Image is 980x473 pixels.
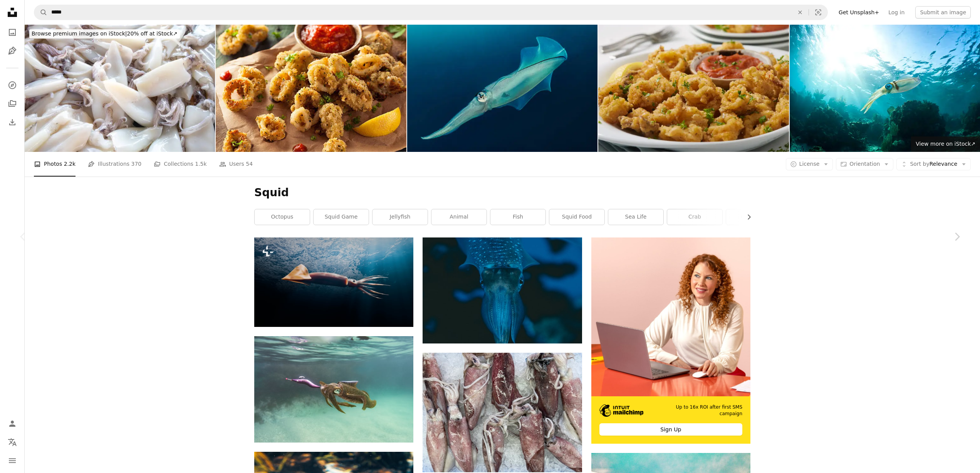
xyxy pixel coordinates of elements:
[667,209,722,225] a: crab
[34,5,47,20] button: Search Unsplash
[599,423,742,436] div: Sign Up
[916,141,975,147] span: View more on iStock ↗
[896,158,971,170] button: Sort byRelevance
[598,25,789,152] img: Salt and Pepper Calamari
[195,160,206,168] span: 1.5k
[423,353,582,472] img: red and white fish on white ceramic plate
[726,209,781,225] a: cuttlefish
[799,161,820,167] span: License
[911,136,980,152] a: View more on iStock↗
[5,96,20,111] a: Collections
[5,434,20,450] button: Language
[5,43,20,59] a: Illustrations
[423,287,582,294] a: jelly fish
[834,6,884,19] a: Get Unsplash+
[934,200,980,274] a: Next
[5,416,20,431] a: Log in / Sign up
[423,237,582,343] img: jelly fish
[792,5,809,20] button: Clear
[591,237,750,444] a: Up to 16x ROI after first SMS campaignSign Up
[910,160,957,168] span: Relevance
[34,5,828,20] form: Find visuals sitewide
[5,453,20,468] button: Menu
[25,25,215,152] img: Fresh squid on ice trays at the fresh seafood market
[5,114,20,130] a: Download History
[32,30,127,37] span: Browse premium images on iStock |
[373,209,428,225] a: jellyfish
[254,278,413,285] a: A squid is swimming in the ocean
[910,161,929,167] span: Sort by
[216,25,406,152] img: Homemade Breaded Fried Calamari
[25,25,185,43] a: Browse premium images on iStock|20% off at iStock↗
[254,385,413,392] a: an octopus is holding a toy in its mouth
[849,161,880,167] span: Orientation
[790,25,980,152] img: Caribbean Reef Squid
[5,77,20,93] a: Explore
[549,209,604,225] a: squid food
[884,6,909,19] a: Log in
[809,5,827,20] button: Visual search
[915,6,971,19] button: Submit an image
[88,152,141,177] a: Illustrations 370
[431,209,487,225] a: animal
[836,158,893,170] button: Orientation
[32,30,178,37] span: 20% off at iStock ↗
[154,152,206,177] a: Collections 1.5k
[255,209,310,225] a: octopus
[407,25,597,152] img: Bigfin Reef Squid Sepioteuthis lessoniana, Lembeh Strait, Indonesia
[591,237,750,397] img: file-1722962837469-d5d3a3dee0c7image
[219,152,253,177] a: Users 54
[254,186,750,200] h1: Squid
[254,336,413,443] img: an octopus is holding a toy in its mouth
[599,404,644,417] img: file-1690386555781-336d1949dad1image
[131,160,142,168] span: 370
[254,237,413,327] img: A squid is swimming in the ocean
[608,209,663,225] a: sea life
[423,409,582,416] a: red and white fish on white ceramic plate
[246,160,253,168] span: 54
[490,209,545,225] a: fish
[742,209,750,225] button: scroll list to the right
[655,404,742,417] span: Up to 16x ROI after first SMS campaign
[786,158,833,170] button: License
[314,209,369,225] a: squid game
[5,25,20,40] a: Photos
